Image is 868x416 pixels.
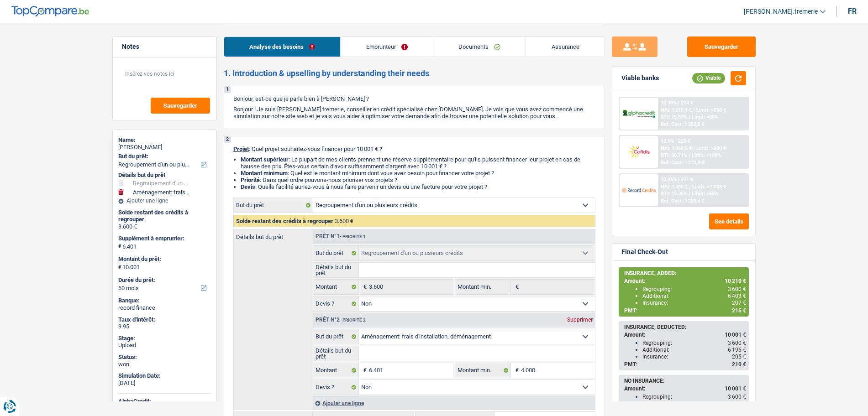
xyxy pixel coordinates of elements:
[118,372,211,380] div: Simulation Date:
[163,103,197,109] span: Sauvegarder
[728,286,746,292] span: 3 600 €
[118,398,211,405] div: AlphaCredit:
[455,363,511,378] label: Montant min.
[224,136,231,143] div: 2
[728,347,746,353] span: 6 196 €
[624,278,746,284] div: Amount:
[642,300,746,306] div: Insurance:
[728,400,746,407] span: 6 401 €
[689,184,691,190] span: /
[241,183,255,190] span: Devis
[642,400,746,407] div: Additional:
[118,276,209,284] label: Durée du prêt:
[340,234,366,239] span: - Priorité 1
[118,255,209,263] label: Montant du prêt:
[692,191,718,197] span: Limit: <65%
[313,346,359,361] label: Détails but du prêt
[689,114,690,120] span: /
[236,218,333,224] span: Solde restant des crédits à regrouper
[692,184,726,190] span: Limit: >1.033 €
[313,234,368,239] div: Prêt n°1
[234,198,313,213] label: But du prêt
[732,361,746,368] span: 210 €
[661,146,692,151] span: NAI: 1 068,5 €
[622,109,656,119] img: AlphaCredit
[732,300,746,306] span: 207 €
[11,6,89,17] img: TopCompare Logo
[728,340,746,346] span: 3 600 €
[511,363,521,378] span: €
[359,363,369,378] span: €
[359,280,369,294] span: €
[433,37,526,57] a: Documents
[335,218,353,224] span: 3.600 €
[118,172,211,179] div: Détails but du prêt
[689,191,690,197] span: /
[624,324,746,330] div: INSURANCE, DEDUCTED:
[736,4,826,19] a: [PERSON_NAME].tremerie
[732,307,746,314] span: 215 €
[728,394,746,400] span: 3 600 €
[118,297,211,304] div: Banque:
[313,246,359,260] label: But du prêt
[848,7,857,16] div: fr
[624,307,746,314] div: PMT:
[693,146,695,151] span: /
[118,361,211,368] div: won
[313,263,359,277] label: Détails but du prêt
[313,396,595,410] div: Ajouter une ligne
[118,144,211,151] div: [PERSON_NAME]
[224,68,605,78] h2: 1. Introduction & upselling by understanding their needs
[642,394,746,400] div: Regrouping:
[642,286,746,292] div: Regrouping:
[241,177,595,183] li: : Dans quel ordre pouvons-nous prioriser vos projets ?
[233,146,249,152] span: Projet
[732,354,746,360] span: 205 €
[642,354,746,360] div: Insurance:
[118,323,211,330] div: 9.95
[313,329,359,344] label: But du prêt
[118,235,209,242] label: Supplément à emprunter:
[642,340,746,346] div: Regrouping:
[118,223,211,230] div: 3.600 €
[313,317,368,323] div: Prêt n°2
[241,183,595,190] li: : Quelle facilité auriez-vous à nous faire parvenir un devis ou une facture pour votre projet ?
[526,37,605,57] a: Assurance
[689,152,690,158] span: /
[313,296,359,311] label: Devis ?
[693,107,695,113] span: /
[341,37,433,57] a: Emprunteur
[118,209,211,223] div: Solde restant des crédits à regrouper
[233,146,595,152] p: : Quel projet souhaitez-vous financer pour 10 001 € ?
[224,37,341,57] a: Analyse des besoins
[241,156,289,163] strong: Montant supérieur
[692,73,725,83] div: Viable
[661,152,687,158] span: DTI: 30.71%
[241,170,595,177] li: : Quel est le montant minimum dont vous avez besoin pour financer votre projet ?
[313,363,359,378] label: Montant
[696,107,726,113] span: Limit: >850 €
[118,264,121,271] span: €
[661,138,690,144] div: 12.9% | 223 €
[622,143,656,160] img: Cofidis
[661,100,693,106] div: 12.99% | 224 €
[661,114,687,120] span: DTI: 15.53%
[118,153,209,160] label: But du prêt:
[624,378,746,384] div: NO INSURANCE:
[118,136,211,144] div: Name:
[624,361,746,368] div: PMT:
[118,335,211,342] div: Stage:
[118,304,211,312] div: record finance
[455,280,511,294] label: Montant min.
[313,280,359,294] label: Montant
[692,114,718,120] span: Limit: <50%
[241,156,595,170] li: : La plupart de mes clients prennent une réserve supplémentaire pour qu'ils puissent financer leu...
[744,8,818,16] span: [PERSON_NAME].tremerie
[661,121,705,127] div: Ref. Cost: 1 282,8 €
[624,385,746,392] div: Amount:
[622,182,656,198] img: Record Credits
[661,184,688,190] span: NAI: 1 436 €
[565,317,595,322] div: Supprimer
[122,43,207,51] h5: Notes
[241,170,288,177] strong: Montant minimum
